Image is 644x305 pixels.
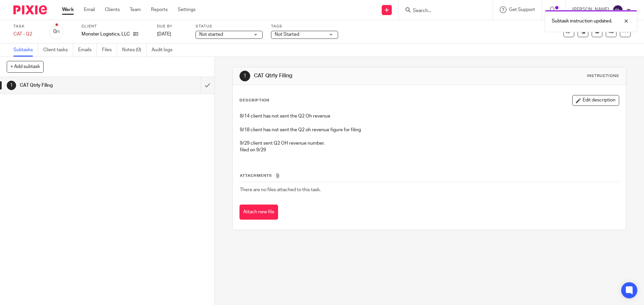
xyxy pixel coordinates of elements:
h1: CAT Qtrly Filing [20,80,136,90]
span: [DATE] [157,32,171,36]
div: Instructions [587,73,619,79]
img: Pixie [13,5,47,14]
a: Files [102,44,117,57]
a: Reports [151,6,168,13]
span: Attachments [240,174,272,177]
p: 8/14 client has not sent the Q2 Oh revenue [240,113,619,120]
button: Edit description [572,95,619,106]
p: Monster Logistics, LLC [82,31,130,37]
a: Clients [105,6,120,13]
div: 1 [239,71,250,81]
p: Subtask instruction updated. [552,18,612,24]
label: Status [196,24,263,29]
a: Subtasks [13,44,38,57]
a: Audit logs [152,44,177,57]
a: Team [130,6,141,13]
a: Emails [78,44,97,57]
div: CAT - Q2 [13,31,40,37]
a: Work [62,6,74,13]
a: Client tasks [43,44,73,57]
img: svg%3E [612,5,623,15]
label: Task [13,24,40,29]
small: /1 [56,30,60,34]
span: Not started [199,32,223,37]
button: + Add subtask [7,61,44,72]
h1: CAT Qtrly Filing [254,72,444,79]
a: Notes (0) [122,44,147,57]
a: Settings [178,6,196,13]
p: 9/18 client has not sent the Q2 oh revenue figure for filing [240,127,619,133]
span: Not Started [275,32,299,37]
div: 1 [7,81,16,90]
div: 0 [53,28,60,35]
a: Email [84,6,95,13]
label: Client [82,24,149,29]
span: There are no files attached to this task. [240,187,321,192]
button: Attach new file [239,205,278,220]
label: Tags [271,24,338,29]
p: 9/29 client sent Q2 OH revenue number. [240,140,619,147]
p: Description [239,98,269,103]
label: Due by [157,24,187,29]
p: filed on 9/29 [240,147,619,153]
